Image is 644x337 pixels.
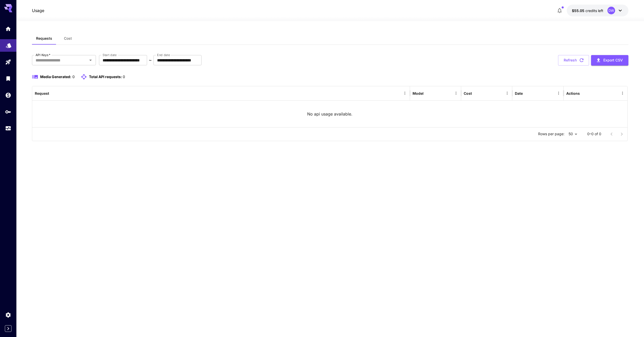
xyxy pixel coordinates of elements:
a: Usage [32,7,44,14]
label: Start date [103,53,117,57]
div: Playground [5,59,11,65]
div: Models [6,41,12,47]
button: Menu [555,90,562,97]
div: Model [413,91,424,96]
button: Open [87,57,94,64]
p: ~ [149,57,152,63]
div: Request [35,91,49,96]
span: Total API requests: [89,75,122,79]
span: $55.05 [572,8,585,13]
div: API Keys [5,109,11,115]
button: $55.05DW [567,5,628,16]
div: Date [515,91,523,96]
div: DW [607,7,615,14]
span: 0 [123,75,125,79]
label: End date [157,53,170,57]
div: 50 [567,130,579,138]
span: credits left [585,8,603,13]
button: Export CSV [591,55,628,66]
button: Menu [452,90,460,97]
div: Actions [566,91,580,96]
nav: breadcrumb [32,7,44,14]
span: Cost [64,36,72,41]
div: Settings [5,312,11,318]
span: 0 [72,75,75,79]
div: Usage [5,123,11,130]
button: Menu [504,90,511,97]
div: $55.05 [572,8,603,13]
button: Sort [523,90,530,97]
button: Sort [424,90,431,97]
div: Library [5,74,11,80]
button: Menu [619,90,626,97]
span: Media Generated: [40,75,71,79]
button: Menu [401,90,408,97]
button: Sort [472,90,480,97]
p: No api usage available. [307,111,352,117]
div: Home [5,26,11,32]
p: Rows per page: [538,131,564,136]
div: Cost [464,91,472,96]
button: Expand sidebar [5,325,12,332]
p: 0–0 of 0 [587,131,601,136]
label: API Keys [36,53,50,57]
span: Requests [36,36,52,41]
div: Wallet [5,92,11,98]
button: Refresh [558,55,589,66]
button: Sort [50,90,57,97]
